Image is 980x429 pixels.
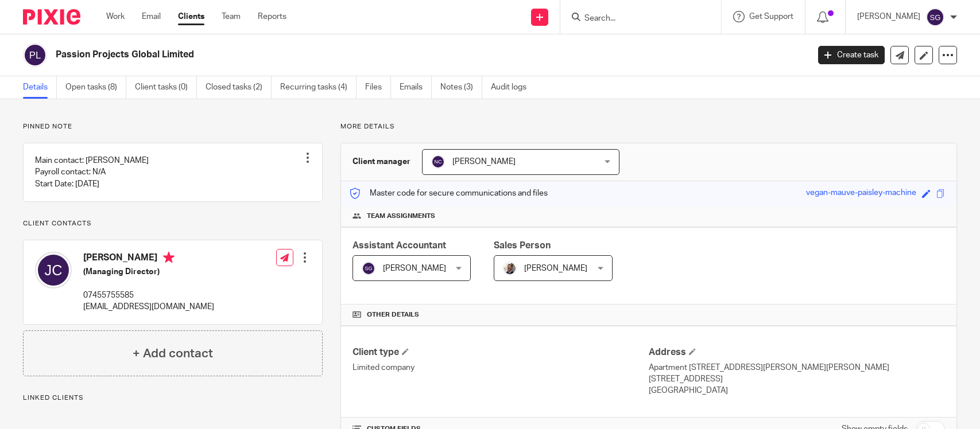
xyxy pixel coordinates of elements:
a: Work [106,11,125,22]
h5: (Managing Director) [83,266,214,278]
a: Open tasks (8) [65,76,126,99]
p: 07455755585 [83,290,214,301]
i: Primary [163,252,175,263]
span: [PERSON_NAME] [524,264,587,272]
a: Team [222,11,241,22]
a: Files [365,76,391,99]
p: Pinned note [23,122,323,131]
a: Clients [178,11,204,22]
img: svg%3E [23,43,47,67]
input: Search [583,14,687,24]
img: svg%3E [35,252,72,288]
img: svg%3E [431,155,445,169]
img: Matt%20Circle.png [503,262,517,275]
a: Audit logs [491,76,535,99]
span: [PERSON_NAME] [452,158,516,166]
span: Team assignments [367,212,435,221]
span: Get Support [749,13,793,21]
p: More details [340,122,957,131]
a: Notes (3) [440,76,482,99]
h4: Address [649,346,945,358]
img: svg%3E [362,262,375,275]
h4: Client type [353,346,649,358]
a: Reports [258,11,286,22]
div: vegan-mauve-paisley-machine [806,187,916,200]
a: Recurring tasks (4) [280,76,357,99]
p: [GEOGRAPHIC_DATA] [649,385,945,396]
h4: [PERSON_NAME] [83,252,214,266]
a: Closed tasks (2) [206,76,272,99]
a: Client tasks (0) [135,76,197,99]
img: Pixie [23,9,80,25]
span: [PERSON_NAME] [383,264,446,272]
span: Other details [367,310,419,319]
h2: Passion Projects Global Limited [56,49,652,61]
p: Client contacts [23,219,323,228]
p: Linked clients [23,393,323,403]
p: Limited company [353,362,649,373]
span: Assistant Accountant [353,241,446,250]
p: [EMAIL_ADDRESS][DOMAIN_NAME] [83,301,214,313]
a: Email [142,11,161,22]
p: [PERSON_NAME] [857,11,920,22]
a: Emails [400,76,432,99]
h3: Client manager [353,156,410,167]
span: Sales Person [494,241,551,250]
p: Master code for secure communications and files [350,188,548,199]
img: svg%3E [926,8,944,26]
p: Apartment [STREET_ADDRESS][PERSON_NAME][PERSON_NAME] [649,362,945,373]
h4: + Add contact [133,345,213,362]
a: Create task [818,46,885,64]
p: [STREET_ADDRESS] [649,373,945,385]
a: Details [23,76,57,99]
